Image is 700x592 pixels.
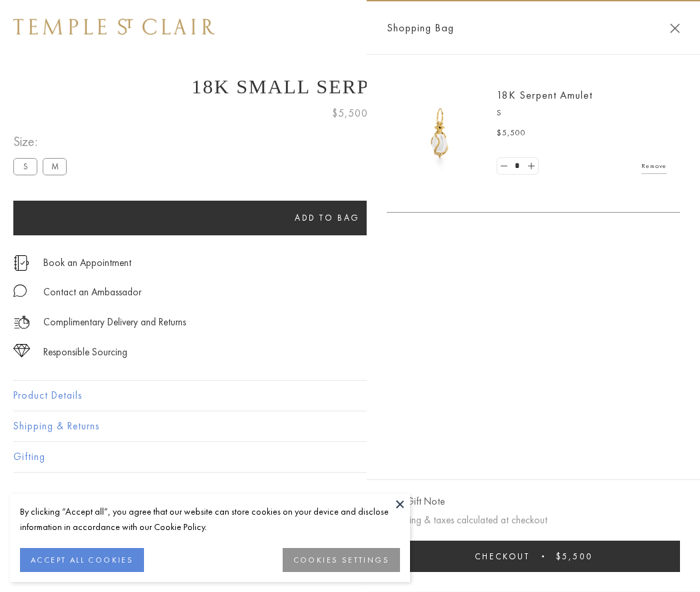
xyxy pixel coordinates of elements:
p: Shipping & taxes calculated at checkout [387,512,680,529]
span: Size: [13,131,72,153]
span: $5,500 [497,127,526,140]
p: S [497,107,667,120]
button: ACCEPT ALL COOKIES [20,548,144,572]
div: By clicking “Accept all”, you agree that our website can store cookies on your device and disclos... [20,504,400,535]
button: Product Details [13,381,687,411]
a: Set quantity to 0 [497,158,511,175]
button: Gifting [13,442,687,472]
a: 18K Serpent Amulet [497,88,593,102]
a: Book an Appointment [43,255,131,270]
img: P51836-E11SERPPV [400,93,480,173]
label: M [43,158,67,175]
button: Close Shopping Bag [670,23,680,33]
span: Shopping Bag [387,19,454,37]
div: Contact an Ambassador [43,284,141,301]
div: Responsible Sourcing [43,344,127,361]
button: Add Gift Note [387,493,445,510]
button: Shipping & Returns [13,411,687,441]
p: Complimentary Delivery and Returns [43,314,186,331]
span: $5,500 [332,105,368,122]
a: Remove [641,159,667,173]
h1: 18K Small Serpent Amulet [13,75,687,98]
button: Add to bag [13,201,641,235]
a: Set quantity to 2 [524,158,537,175]
button: Checkout $5,500 [387,541,680,572]
label: S [13,158,37,175]
img: icon_appointment.svg [13,255,29,271]
span: Checkout [475,551,530,562]
button: COOKIES SETTINGS [283,548,400,572]
span: Add to bag [295,212,360,223]
img: Temple St. Clair [13,19,215,35]
img: icon_sourcing.svg [13,344,30,357]
span: $5,500 [556,551,593,562]
img: MessageIcon-01_2.svg [13,284,27,297]
img: icon_delivery.svg [13,314,30,331]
